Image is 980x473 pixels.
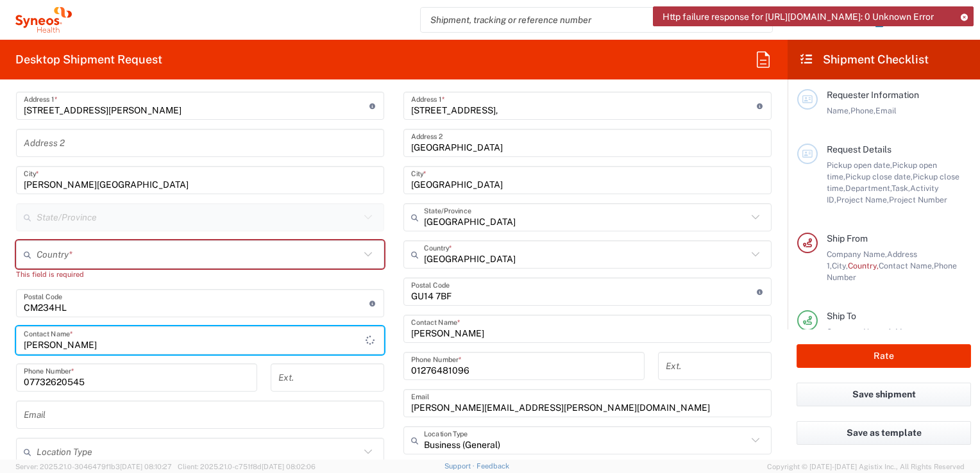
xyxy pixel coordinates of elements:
span: Ship To [827,311,856,321]
h2: Desktop Shipment Request [15,52,162,67]
a: Feedback [477,462,509,470]
span: Pickup open date, [827,160,892,170]
span: Task, [891,183,910,193]
span: Project Name, [836,195,889,204]
input: Shipment, tracking or reference number [421,8,753,32]
span: [DATE] 08:10:27 [120,463,172,470]
div: This field is required [16,269,384,280]
span: Copyright © [DATE]-[DATE] Agistix Inc., All Rights Reserved [767,461,965,472]
span: Company Name, [827,249,887,259]
span: Email [875,106,897,115]
button: Save as template [797,421,971,445]
span: Http failure response for [URL][DOMAIN_NAME]: 0 Unknown Error [663,11,934,22]
span: Server: 2025.21.0-3046479f1b3 [15,463,172,470]
span: Pickup close date, [845,172,913,181]
span: Ship From [827,233,868,244]
button: Save shipment [797,383,971,406]
button: Rate [797,344,971,368]
span: Project Number [889,195,947,204]
span: Contact Name, [879,261,934,270]
span: Department, [845,183,891,193]
span: Request Details [827,144,891,154]
span: Phone, [850,106,875,115]
span: Name, [827,106,850,115]
span: Country, [848,261,879,270]
a: Support [444,462,477,470]
span: Requester Information [827,90,919,100]
span: City, [832,261,848,270]
span: Client: 2025.21.0-c751f8d [178,463,316,470]
span: [DATE] 08:02:06 [262,463,316,470]
h2: Shipment Checklist [799,52,929,67]
span: Company Name, [827,327,887,336]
